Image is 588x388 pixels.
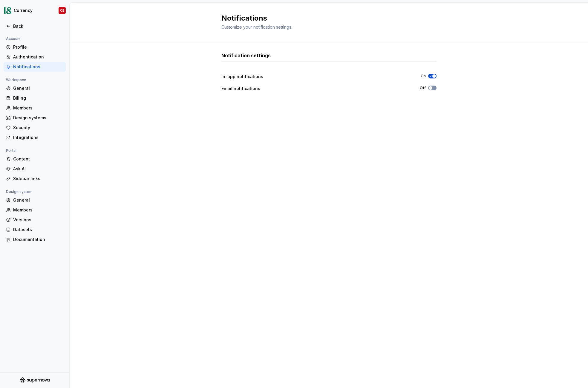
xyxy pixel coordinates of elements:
[4,174,66,183] a: Sidebar links
[420,86,426,90] label: Off
[4,93,66,103] a: Billing
[4,103,66,113] a: Members
[4,76,29,84] div: Workspace
[4,188,35,195] div: Design system
[13,197,63,203] div: General
[13,85,63,91] div: General
[221,24,292,30] span: Customize your notification settings.
[13,207,63,213] div: Members
[4,195,66,205] a: General
[60,8,65,13] div: CB
[13,54,63,60] div: Authentication
[221,52,271,59] h3: Notification settings
[4,123,66,132] a: Security
[1,4,68,17] button: CurrencyCB
[13,166,63,172] div: Ask AI
[4,235,66,244] a: Documentation
[13,236,63,242] div: Documentation
[4,84,66,93] a: General
[4,35,23,42] div: Account
[4,215,66,225] a: Versions
[4,147,19,154] div: Portal
[13,64,63,70] div: Notifications
[4,21,66,31] a: Back
[4,154,66,164] a: Content
[14,7,33,13] div: Currency
[13,176,63,182] div: Sidebar links
[13,217,63,223] div: Versions
[221,74,410,80] div: In-app notifications
[4,164,66,174] a: Ask AI
[13,23,63,29] div: Back
[221,13,429,23] h2: Notifications
[13,105,63,111] div: Members
[4,62,66,72] a: Notifications
[4,133,66,142] a: Integrations
[4,7,11,14] img: 77b064d8-59cc-4dbd-8929-60c45737814c.png
[4,225,66,234] a: Datasets
[4,205,66,215] a: Members
[13,115,63,121] div: Design systems
[4,52,66,62] a: Authentication
[221,86,409,92] div: Email notifications
[4,42,66,52] a: Profile
[13,227,63,233] div: Datasets
[13,44,63,50] div: Profile
[13,125,63,131] div: Security
[4,113,66,123] a: Design systems
[13,95,63,101] div: Billing
[421,74,426,78] label: On
[13,135,63,140] div: Integrations
[13,156,63,162] div: Content
[20,377,50,383] svg: Supernova Logo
